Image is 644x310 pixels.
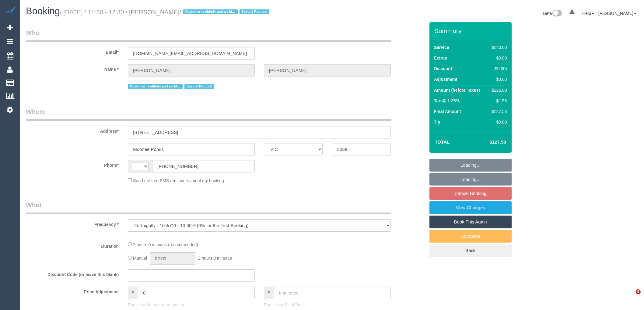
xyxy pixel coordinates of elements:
div: $1.58 [489,98,507,104]
input: Post Code* [332,143,390,155]
span: Customer is elderly and we MUST CALL - NO EMAILS OR TEXTS [183,9,238,14]
a: Help [582,11,594,16]
strong: Total [435,139,450,145]
div: $0.00 [489,76,507,82]
label: Extras [434,55,447,61]
label: Tip [434,119,440,125]
div: $140.00 [489,44,507,50]
span: Customer is elderly and we MUST CALL - NO EMAILS OR TEXTS [128,84,183,89]
legend: Where [26,107,391,121]
label: Final Amount [434,108,461,114]
div: $0.00 [489,55,507,61]
span: $ [128,287,138,299]
label: Name * [21,64,123,72]
a: Back [429,244,512,257]
span: Manual [133,256,147,261]
div: $0.00 [489,119,507,125]
input: Last Name* [264,64,391,77]
label: Amount (before Taxes) [434,87,480,93]
span: Special Request [240,9,269,14]
span: 2 hours 0 minutes (recommended) [133,242,198,247]
input: Suburb* [128,143,255,155]
div: $126.00 [489,87,507,93]
small: / [DATE] / 11:30 - 12:30 / [PERSON_NAME] [60,9,271,15]
label: Adjustment [434,76,457,82]
label: Frequency * [21,219,123,227]
input: First Name* [128,64,255,77]
span: / [180,9,271,15]
input: Phone* [152,160,255,172]
img: Automaid Logo [4,6,16,15]
h3: Summary [434,27,509,34]
legend: Who [26,28,391,42]
span: $ [264,287,274,299]
p: Enter your Final Price [264,302,391,308]
h4: $127.58 [471,140,506,145]
img: New interface [552,10,562,18]
label: Discount Code (or leave this blank) [21,269,123,278]
a: Beta [543,11,562,16]
label: Duration [21,241,123,249]
span: 2 hours 0 minutes [198,256,232,261]
span: Send me free SMS reminders about my booking [133,178,224,183]
div: $127.58 [489,108,507,114]
div: ($0.00) [489,66,507,72]
legend: What [26,200,391,214]
span: Booking [26,6,60,16]
label: Tax @ 1.25% [434,98,460,104]
input: Email* [128,47,255,60]
input: final price [274,287,391,299]
iframe: Intercom live chat [623,289,638,304]
label: Phone* [21,160,123,168]
p: Enter the Amount to Adjust, or [128,302,255,308]
label: Service [434,44,449,50]
a: Book This Again [429,216,512,228]
label: Email* [21,47,123,55]
span: 8 [636,289,641,294]
a: View Changes [429,201,512,214]
label: Discount [434,66,452,72]
label: Price Adjustment [21,287,123,295]
label: Address* [21,126,123,134]
span: Special Request [184,84,214,89]
a: [PERSON_NAME] [598,11,636,16]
